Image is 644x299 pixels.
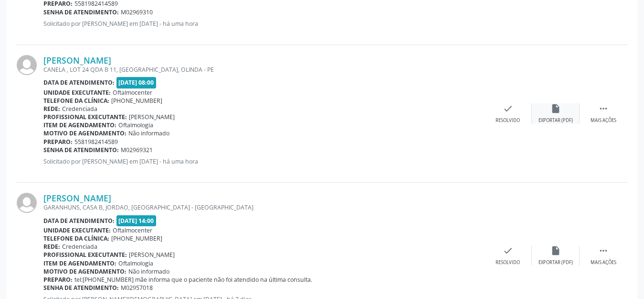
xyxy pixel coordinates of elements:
p: Solicitado por [PERSON_NAME] em [DATE] - há uma hora [43,157,484,166]
b: Senha de atendimento: [43,8,119,16]
span: [PERSON_NAME] [129,113,175,121]
a: [PERSON_NAME] [43,193,111,203]
div: CANELA , LOT 24 QDA B 11, [GEOGRAPHIC_DATA], OLINDA - PE [43,66,484,74]
i:  [598,245,609,256]
b: Telefone da clínica: [43,97,109,105]
i:  [598,103,609,114]
b: Rede: [43,105,60,113]
span: M02969310 [121,8,153,16]
b: Data de atendimento: [43,217,115,225]
span: Credenciada [62,243,97,251]
span: tel:[PHONE_NUMBER] mãe informa que o paciente não foi atendido na última consulta. [74,276,312,284]
b: Unidade executante: [43,89,111,97]
div: Resolvido [496,259,520,266]
div: Exportar (PDF) [538,117,573,124]
b: Telefone da clínica: [43,234,109,243]
b: Motivo de agendamento: [43,267,127,276]
b: Rede: [43,243,60,251]
span: [PHONE_NUMBER] [111,97,162,105]
span: Oftalmocenter [113,89,152,97]
i: check [503,103,513,114]
span: 5581982414589 [74,138,118,146]
span: Não informado [128,129,169,137]
span: M02957018 [121,284,153,292]
div: Exportar (PDF) [538,259,573,266]
i: insert_drive_file [550,245,561,256]
b: Senha de atendimento: [43,284,119,292]
b: Unidade executante: [43,226,111,234]
b: Preparo: [43,276,73,284]
span: Oftalmocenter [113,226,152,234]
i: insert_drive_file [550,103,561,114]
div: Resolvido [496,117,520,124]
b: Motivo de agendamento: [43,129,127,137]
i: check [503,245,513,256]
b: Data de atendimento: [43,78,115,87]
span: Oftalmologia [118,121,153,129]
span: Credenciada [62,105,97,113]
span: Não informado [128,267,169,276]
b: Senha de atendimento: [43,146,119,154]
span: [DATE] 14:00 [116,215,157,226]
b: Preparo: [43,138,73,146]
b: Profissional executante: [43,113,127,121]
div: Mais ações [591,117,616,124]
div: Mais ações [591,259,616,266]
span: Oftalmologia [118,259,153,267]
p: Solicitado por [PERSON_NAME] em [DATE] - há uma hora [43,20,484,28]
span: M02969321 [121,146,153,154]
b: Profissional executante: [43,251,127,259]
b: Item de agendamento: [43,259,116,267]
span: [DATE] 08:00 [116,77,157,88]
span: [PHONE_NUMBER] [111,234,162,243]
img: img [17,55,37,75]
a: [PERSON_NAME] [43,55,111,66]
div: GARANHUNS, CASA B, JORDAO, [GEOGRAPHIC_DATA] - [GEOGRAPHIC_DATA] [43,203,484,211]
span: [PERSON_NAME] [129,251,175,259]
b: Item de agendamento: [43,121,116,129]
img: img [17,193,37,213]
